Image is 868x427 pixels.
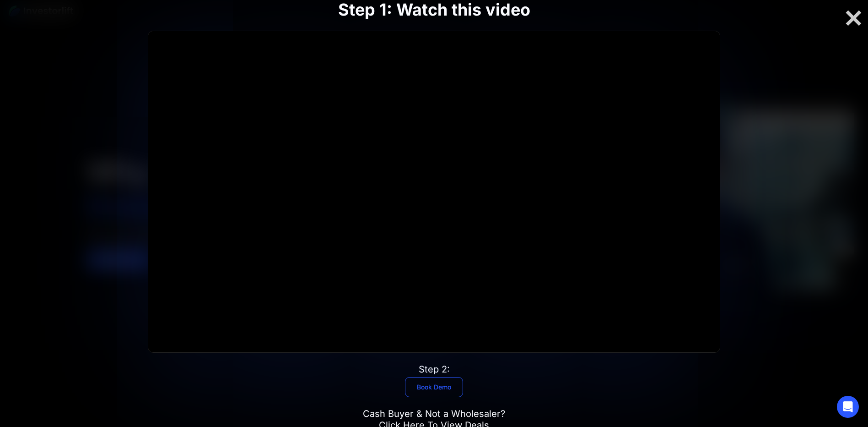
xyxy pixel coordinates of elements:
[837,396,859,418] div: Open Intercom Messenger
[405,377,463,397] a: Book Demo
[419,364,450,375] div: Step 2:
